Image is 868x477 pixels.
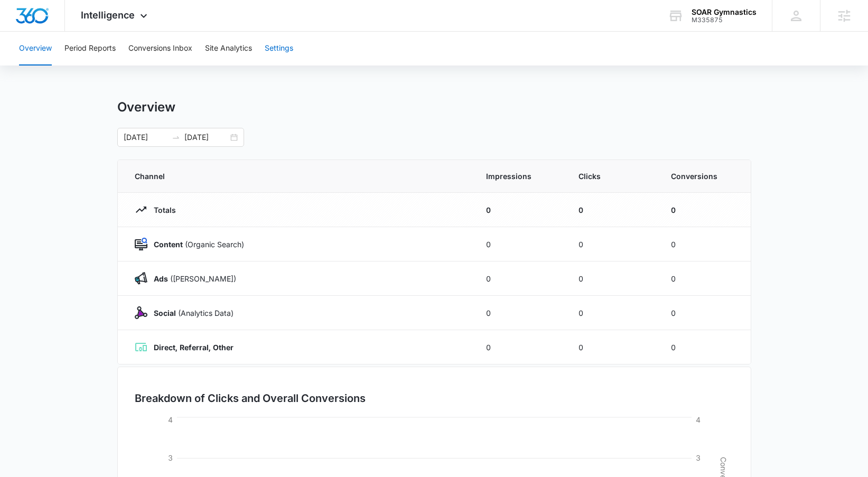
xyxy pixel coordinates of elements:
[566,193,658,227] td: 0
[566,261,658,296] td: 0
[135,171,461,182] span: Channel
[473,296,566,330] td: 0
[135,238,147,250] img: Content
[566,330,658,364] td: 0
[658,193,751,227] td: 0
[205,32,252,66] button: Site Analytics
[147,239,244,250] p: (Organic Search)
[473,330,566,364] td: 0
[172,133,180,142] span: swap-right
[168,415,173,424] tspan: 4
[658,296,751,330] td: 0
[168,453,173,462] tspan: 3
[265,32,293,66] button: Settings
[135,272,147,285] img: Ads
[128,32,192,66] button: Conversions Inbox
[124,132,167,143] input: Start date
[154,343,234,352] strong: Direct, Referral, Other
[578,171,646,182] span: Clicks
[19,32,52,66] button: Overview
[658,227,751,261] td: 0
[147,204,176,216] p: Totals
[566,227,658,261] td: 0
[135,306,147,319] img: Social
[658,261,751,296] td: 0
[64,32,116,66] button: Period Reports
[147,307,234,319] p: (Analytics Data)
[486,171,553,182] span: Impressions
[172,133,180,142] span: to
[117,99,175,115] h1: Overview
[81,10,135,21] span: Intelligence
[147,273,236,284] p: ([PERSON_NAME])
[154,274,168,283] strong: Ads
[658,330,751,364] td: 0
[566,296,658,330] td: 0
[154,308,176,317] strong: Social
[696,415,701,424] tspan: 4
[696,453,701,462] tspan: 3
[135,390,366,406] h3: Breakdown of Clicks and Overall Conversions
[154,240,183,249] strong: Content
[473,261,566,296] td: 0
[473,227,566,261] td: 0
[671,171,734,182] span: Conversions
[692,8,757,16] div: account name
[473,193,566,227] td: 0
[692,16,757,24] div: account id
[184,132,228,143] input: End date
